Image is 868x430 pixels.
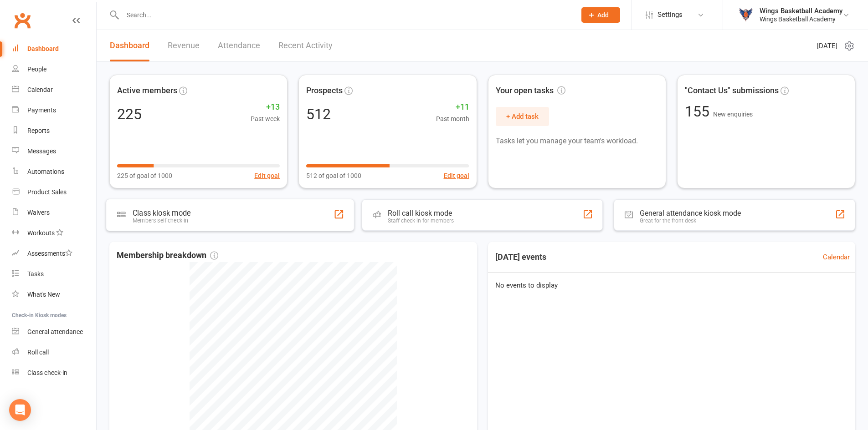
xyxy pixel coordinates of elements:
span: Past week [251,114,280,124]
div: Tasks [27,270,44,278]
span: Active members [117,84,177,97]
div: Automations [27,168,64,175]
div: General attendance kiosk mode [640,209,741,218]
div: Class check-in [27,369,67,376]
button: Add [581,7,620,23]
a: Roll call [12,342,96,363]
div: Dashboard [27,45,59,52]
a: Dashboard [110,30,149,61]
div: Open Intercom Messenger [9,399,31,421]
button: Edit goal [254,171,280,181]
a: Automations [12,162,96,182]
a: General attendance kiosk mode [12,322,96,342]
span: 225 of goal of 1000 [117,171,172,181]
a: Tasks [12,264,96,284]
span: Your open tasks [496,84,565,97]
a: People [12,59,96,80]
a: Class kiosk mode [12,363,96,383]
a: Assessments [12,243,96,264]
a: Waivers [12,202,96,223]
span: +13 [251,101,280,114]
div: 512 [306,107,331,121]
span: Prospects [306,84,343,97]
div: Staff check-in for members [388,218,454,224]
div: Members self check-in [133,218,191,224]
span: Settings [657,5,683,25]
input: Search... [120,9,570,21]
img: thumb_image1733802406.png [737,6,755,24]
span: +11 [436,101,469,114]
a: Clubworx [11,9,34,32]
p: Tasks let you manage your team's workload. [496,135,658,147]
div: People [27,66,46,73]
span: New enquiries [713,111,753,118]
div: Roll call [27,349,49,356]
div: What's New [27,291,60,298]
span: [DATE] [817,40,837,51]
a: Dashboard [12,39,96,59]
a: Recent Activity [278,30,333,61]
a: What's New [12,284,96,305]
span: Add [597,11,609,19]
a: Revenue [168,30,200,61]
div: Roll call kiosk mode [388,209,454,218]
div: Waivers [27,209,50,216]
div: Calendar [27,86,53,93]
div: No events to display [484,273,859,298]
a: Workouts [12,223,96,243]
span: 155 [685,103,713,120]
div: Messages [27,147,56,155]
a: Payments [12,100,96,121]
a: Messages [12,141,96,162]
div: Great for the front desk [640,218,741,224]
div: Payments [27,106,56,114]
span: Past month [436,114,469,124]
div: Workouts [27,229,55,237]
div: Product Sales [27,188,67,196]
a: Reports [12,121,96,141]
span: "Contact Us" submissions [685,84,779,97]
div: Wings Basketball Academy [760,15,842,23]
button: Edit goal [444,171,469,181]
a: Product Sales [12,182,96,202]
div: General attendance [27,328,83,335]
div: Assessments [27,250,72,257]
button: + Add task [496,107,549,126]
a: Calendar [12,80,96,100]
div: Reports [27,127,50,134]
a: Calendar [823,252,850,263]
h3: [DATE] events [488,249,554,265]
a: Attendance [218,30,260,61]
div: 225 [117,107,142,121]
div: Class kiosk mode [133,209,191,218]
span: 512 of goal of 1000 [306,171,361,181]
span: Membership breakdown [117,249,218,262]
div: Wings Basketball Academy [760,7,842,15]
